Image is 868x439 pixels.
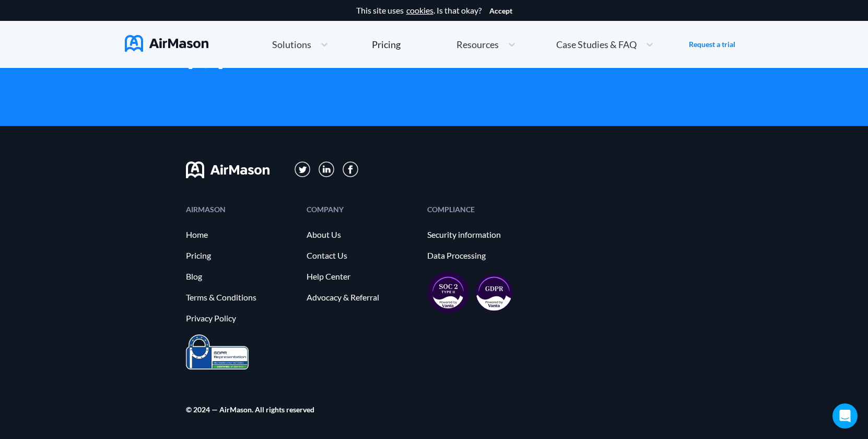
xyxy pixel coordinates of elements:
div: Open Intercom Messenger [832,403,858,429]
button: Accept cookies [489,7,512,15]
a: Privacy Policy [186,314,296,323]
a: Request a trial [689,39,735,50]
span: Solutions [272,40,311,49]
a: Pricing [186,251,296,260]
a: Pricing [372,35,401,54]
img: gdpr-98ea35551734e2af8fd9405dbdaf8c18.svg [475,274,513,311]
div: COMPANY [307,206,417,213]
div: AIRMASON [186,206,296,213]
img: AirMason Logo [125,35,208,52]
img: soc2-17851990f8204ed92eb8cdb2d5e8da73.svg [427,272,469,314]
a: Terms & Conditions [186,293,296,302]
img: svg+xml;base64,PD94bWwgdmVyc2lvbj0iMS4wIiBlbmNvZGluZz0iVVRGLTgiPz4KPHN2ZyB3aWR0aD0iMzFweCIgaGVpZ2... [319,161,335,178]
img: svg+xml;base64,PHN2ZyB3aWR0aD0iMTYwIiBoZWlnaHQ9IjMyIiB2aWV3Qm94PSIwIDAgMTYwIDMyIiBmaWxsPSJub25lIi... [186,161,269,178]
a: Help Center [307,272,417,281]
a: Security information [427,230,537,239]
span: Case Studies & FAQ [556,40,637,49]
a: Home [186,230,296,239]
img: svg+xml;base64,PD94bWwgdmVyc2lvbj0iMS4wIiBlbmNvZGluZz0iVVRGLTgiPz4KPHN2ZyB3aWR0aD0iMzFweCIgaGVpZ2... [295,161,311,178]
span: Resources [456,40,499,49]
div: © 2024 — AirMason. All rights reserved [186,406,314,413]
a: cookies [406,6,433,15]
div: COMPLIANCE [427,206,537,213]
div: Pricing [372,40,401,49]
a: Contact Us [307,251,417,260]
a: Advocacy & Referral [307,293,417,302]
img: svg+xml;base64,PD94bWwgdmVyc2lvbj0iMS4wIiBlbmNvZGluZz0iVVRGLTgiPz4KPHN2ZyB3aWR0aD0iMzBweCIgaGVpZ2... [343,161,358,177]
a: Data Processing [427,251,537,260]
img: prighter-certificate-eu-7c0b0bead1821e86115914626e15d079.png [186,334,249,369]
a: About Us [307,230,417,239]
a: Blog [186,272,296,281]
